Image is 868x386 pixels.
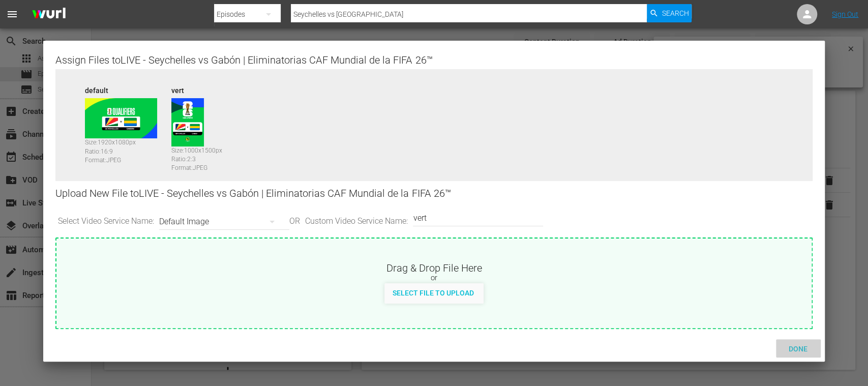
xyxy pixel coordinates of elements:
div: Upload New File to LIVE - Seychelles vs Gabón | Eliminatorias CAF Mundial de la FIFA 26™ [55,181,812,206]
span: Select File to Upload [384,289,482,297]
span: Done [781,345,816,353]
span: Search [662,4,689,22]
button: Done [776,339,821,358]
div: or [56,273,811,283]
div: default [85,85,166,93]
div: Drag & Drop File Here [56,261,811,273]
div: vert [171,85,253,93]
div: Assign Files to LIVE - Seychelles vs Gabón | Eliminatorias CAF Mundial de la FIFA 26™ [55,53,812,65]
span: Select Video Service Name: [55,216,157,227]
img: 89297038-default_v1.jpg [85,98,157,139]
div: Size: 1920 x 1080 px Ratio: 16:9 Format: JPEG [85,138,166,160]
img: 89297038-vert_v1.jpg [171,98,203,146]
span: menu [6,8,18,20]
img: ans4CAIJ8jUAAAAAAAAAAAAAAAAAAAAAAAAgQb4GAAAAAAAAAAAAAAAAAAAAAAAAJMjXAAAAAAAAAAAAAAAAAAAAAAAAgAT5G... [24,3,73,26]
button: Select File to Upload [384,283,482,302]
a: Sign Out [832,10,858,18]
span: Custom Video Service Name: [303,216,410,227]
div: Size: 1000 x 1500 px Ratio: 2:3 Format: JPEG [171,146,253,168]
div: Default Image [159,207,284,236]
button: Search [647,4,692,22]
span: OR [287,216,303,227]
